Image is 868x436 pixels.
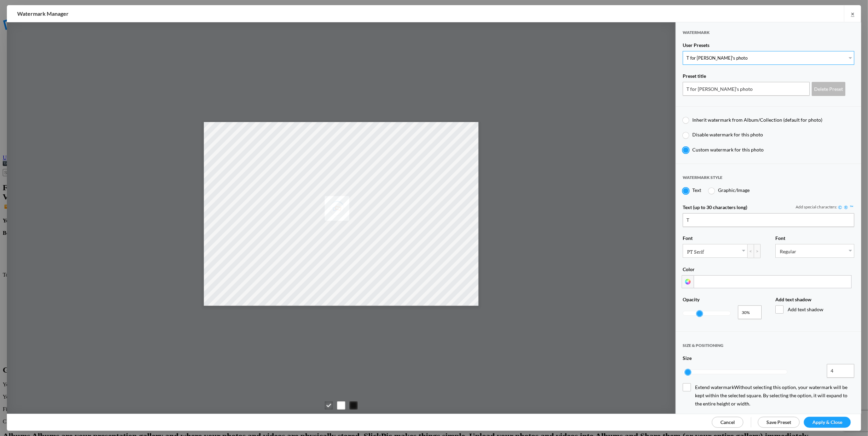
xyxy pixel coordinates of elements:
span: Apply & Close [812,419,842,425]
span: Graphic/Image [718,187,750,193]
span: Save Preset [766,419,791,425]
span: Add text shadow [775,296,811,305]
a: ™ [849,204,854,210]
span: Watermark style [683,175,722,186]
h2: Watermark Manager [17,5,560,22]
span: SIZE & POSITIONING [683,343,724,354]
div: < [747,244,754,258]
span: Inherit watermark from Album/Collection (default for photo) [693,117,823,123]
div: Add special characters: [796,204,854,210]
span: Without selecting this option, your watermark will be kept within the selected square. By selecti... [695,384,847,407]
a: × [844,5,861,22]
div: > [754,244,761,258]
span: 30% [742,309,753,316]
input: Name for your Watermark Preset [683,82,810,96]
a: Cancel [712,417,743,428]
span: Font [683,235,693,244]
span: Custom watermark for this photo [693,147,764,153]
a: Regular [776,244,854,257]
span: Extend watermark [683,383,854,408]
span: Watermark [683,30,710,41]
span: Disable watermark for this photo [693,132,763,137]
span: Color [683,266,695,275]
span: Text (up to 30 characters long) [683,204,747,213]
span: User Presets [683,42,709,51]
span: Add text shadow [775,305,854,314]
a: PT Serif [683,244,747,257]
a: ® [843,204,849,210]
span: Font [775,235,785,244]
a: Save Preset [758,417,800,428]
span: Preset title [683,73,706,82]
span: Size [683,355,692,364]
div: Delete Preset [812,82,845,96]
span: Opacity [683,296,699,305]
a: © [837,204,843,210]
span: Text [693,187,702,193]
input: Enter your text here, for example: © Andy Anderson [683,213,854,227]
span: Cancel [720,419,735,425]
a: Apply & Close [804,417,851,428]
